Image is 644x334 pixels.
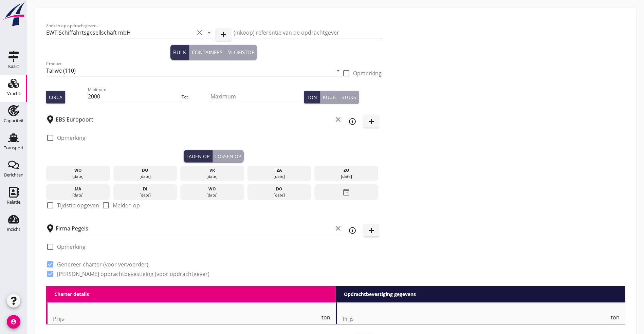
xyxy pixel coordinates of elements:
input: Product [46,65,333,76]
button: Ton [304,91,320,103]
label: Opmerking [57,134,86,141]
div: [DATE] [48,173,108,180]
span: ton [321,315,330,320]
i: arrow_drop_down [334,67,342,75]
div: Containers [192,49,222,56]
span: ton [611,315,620,320]
button: Lossen op [213,150,244,162]
label: Melden op [113,202,140,209]
i: date_range [342,186,350,198]
label: Opmerking [57,243,86,250]
div: Inzicht [7,227,20,231]
input: Laadplaats [56,114,333,125]
i: info_outline [348,226,356,235]
div: [DATE] [316,173,376,180]
div: Bulk [173,49,186,56]
label: Tijdstip opgeven [57,202,99,209]
input: Prijs [53,313,320,324]
input: Maximum [210,91,304,102]
div: Vloeistof [228,49,254,56]
input: Losplaats [56,223,333,234]
button: Kuub [320,91,339,103]
div: Tot [182,94,210,100]
label: Genereer charter (voor vervoerder) [57,261,148,268]
i: add [367,226,375,235]
input: (inkoop) referentie van de opdrachtgever [234,27,382,38]
div: di [115,186,175,192]
i: account_circle [7,315,20,329]
div: Laden op [186,153,209,160]
i: clear [334,115,342,124]
div: Capaciteit [4,118,24,123]
div: Relatie [7,200,20,204]
div: do [249,186,309,192]
button: Vloeistof [225,45,257,60]
button: Containers [189,45,225,60]
label: [PERSON_NAME] opdrachtbevestiging (voor opdrachtgever) [57,271,209,277]
i: add [367,117,375,126]
i: clear [334,224,342,233]
div: [DATE] [249,192,309,198]
div: Stuks [342,94,356,101]
div: Transport [4,146,24,150]
div: Berichten [4,173,23,177]
input: Minimum [88,91,181,102]
div: Ton [307,94,317,101]
i: clear [196,29,204,37]
i: arrow_drop_down [205,29,213,37]
div: [DATE] [48,192,108,198]
div: Vracht [7,91,20,96]
div: [DATE] [115,173,175,180]
input: Prijs [343,313,610,324]
div: Circa [49,94,62,101]
button: Laden op [184,150,213,162]
div: Kaart [8,64,19,69]
div: [DATE] [249,173,309,180]
div: [DATE] [115,192,175,198]
div: do [115,167,175,173]
div: [DATE] [182,192,242,198]
div: Kuub [323,94,336,101]
input: Zoeken op opdrachtgever... [46,27,194,38]
i: add [219,31,227,39]
button: Stuks [339,91,359,103]
div: wo [182,186,242,192]
div: zo [316,167,376,173]
i: info_outline [348,117,356,126]
div: [DATE] [182,173,242,180]
div: ma [48,186,108,192]
div: za [249,167,309,173]
label: Opmerking [353,70,382,77]
div: wo [48,167,108,173]
div: vr [182,167,242,173]
div: Lossen op [215,153,241,160]
button: Circa [46,91,65,103]
img: logo-small.a267ee39.svg [1,2,26,27]
button: Bulk [170,45,189,60]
